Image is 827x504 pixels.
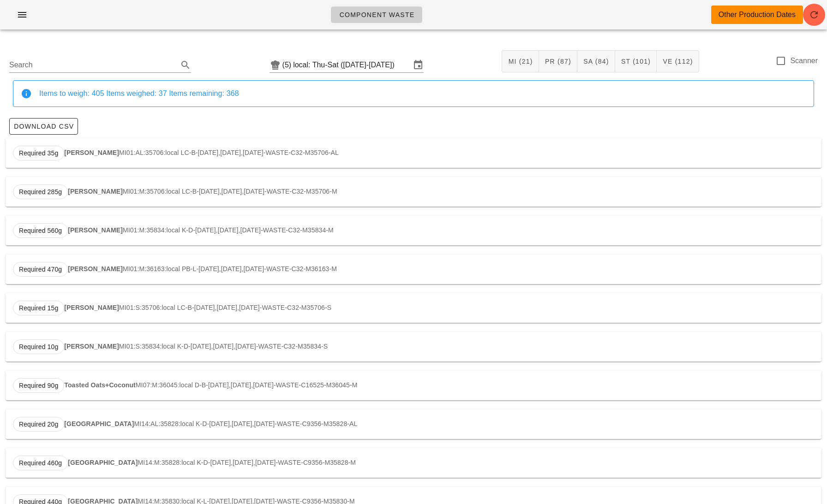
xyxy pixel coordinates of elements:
button: ST (101) [615,50,657,72]
div: MI14:AL:35828:local K-D-[DATE],[DATE],[DATE]-WASTE-C9356-M35828-AL [6,409,821,439]
div: MI01:S:35706:local LC-B-[DATE],[DATE],[DATE]-WASTE-C32-M35706-S [6,293,821,323]
span: SA (84) [583,58,609,65]
div: MI01:S:35834:local K-D-[DATE],[DATE],[DATE]-WASTE-C32-M35834-S [6,332,821,362]
span: Required 560g [19,224,62,237]
button: MI (21) [502,50,539,72]
span: Component Waste [339,11,414,18]
span: MI (21) [508,58,533,65]
div: MI07:M:36045:local D-B-[DATE],[DATE],[DATE]-WASTE-C16525-M36045-M [6,371,821,400]
span: PR (87) [545,58,571,65]
strong: [PERSON_NAME] [68,188,123,195]
span: Required 470g [19,262,62,276]
div: MI01:M:35834:local K-D-[DATE],[DATE],[DATE]-WASTE-C32-M35834-M [6,216,821,245]
span: Required 35g [19,146,58,160]
div: MI14:M:35828:local K-D-[DATE],[DATE],[DATE]-WASTE-C9356-M35828-M [6,448,821,478]
strong: [PERSON_NAME] [68,226,123,234]
div: Items to weigh: 405 Items weighed: 37 Items remaining: 368 [39,89,806,99]
div: MI01:AL:35706:local LC-B-[DATE],[DATE],[DATE]-WASTE-C32-M35706-AL [6,138,821,168]
button: Download CSV [9,118,78,135]
strong: [GEOGRAPHIC_DATA] [68,459,138,466]
div: MI01:M:36163:local PB-L-[DATE],[DATE],[DATE]-WASTE-C32-M36163-M [6,255,821,284]
span: Required 20g [19,417,58,431]
span: Required 460g [19,456,62,470]
div: (5) [282,60,294,70]
button: PR (87) [539,50,577,72]
strong: Toasted Oats+Coconut [64,381,136,389]
strong: [PERSON_NAME] [68,265,123,273]
span: Download CSV [13,123,74,130]
strong: [PERSON_NAME] [64,343,119,350]
a: Component Waste [331,6,422,23]
button: SA (84) [577,50,615,72]
div: Other Production Dates [719,9,796,20]
span: ST (101) [621,58,651,65]
strong: [GEOGRAPHIC_DATA] [64,420,134,427]
span: VE (112) [662,58,693,65]
span: Required 10g [19,340,58,354]
strong: [PERSON_NAME] [64,304,119,311]
span: Required 90g [19,379,58,392]
label: Scanner [790,56,818,65]
span: Required 15g [19,301,58,315]
span: Required 285g [19,185,62,199]
div: MI01:M:35706:local LC-B-[DATE],[DATE],[DATE]-WASTE-C32-M35706-M [6,177,821,207]
strong: [PERSON_NAME] [64,149,119,156]
button: VE (112) [657,50,699,72]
